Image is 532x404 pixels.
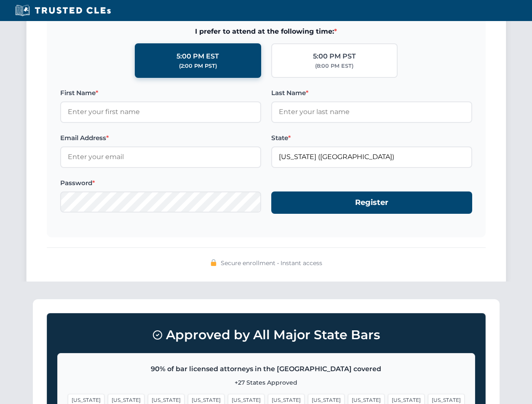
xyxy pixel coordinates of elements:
[13,4,113,17] img: Trusted CLEs
[221,258,322,268] span: Secure enrollment • Instant access
[179,62,217,70] div: (2:00 PM PST)
[60,88,261,98] label: First Name
[271,133,472,143] label: State
[210,259,217,266] img: 🔒
[176,51,219,62] div: 5:00 PM EST
[68,364,465,375] p: 90% of bar licensed attorneys in the [GEOGRAPHIC_DATA] covered
[271,146,472,167] input: Florida (FL)
[68,378,465,387] p: +27 States Approved
[313,51,356,62] div: 5:00 PM PST
[60,101,261,122] input: Enter your first name
[271,88,472,98] label: Last Name
[57,324,475,346] h3: Approved by All Major State Bars
[60,26,472,37] span: I prefer to attend at the following time:
[271,101,472,122] input: Enter your last name
[60,178,261,188] label: Password
[315,62,353,70] div: (8:00 PM EST)
[60,146,261,167] input: Enter your email
[60,133,261,143] label: Email Address
[271,191,472,214] button: Register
